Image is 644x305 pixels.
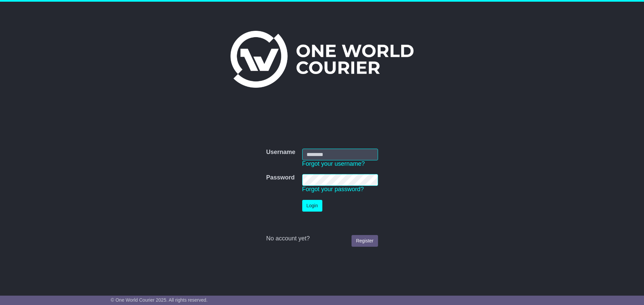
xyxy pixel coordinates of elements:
a: Register [352,235,378,247]
button: Login [302,200,322,212]
a: Forgot your password? [302,186,364,193]
img: One World [230,31,414,88]
a: Forgot your username? [302,160,365,167]
label: Password [266,174,294,181]
span: © One World Courier 2025. All rights reserved. [111,297,208,303]
div: No account yet? [266,235,378,242]
label: Username [266,149,295,156]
